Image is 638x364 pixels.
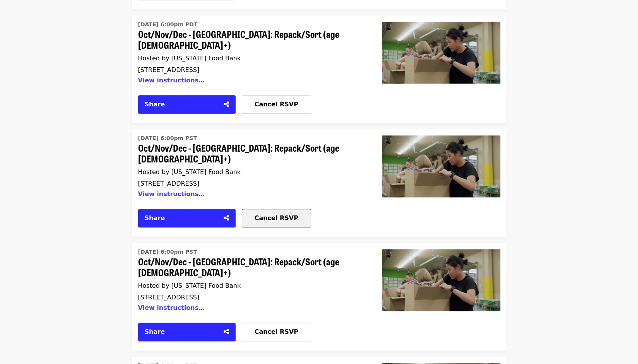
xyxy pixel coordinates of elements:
[138,209,236,227] button: Share
[255,328,298,335] span: Cancel RSVP
[138,132,363,203] a: Oct/Nov/Dec - Portland: Repack/Sort (age 8+)
[224,328,229,335] i: share-alt icon
[376,15,506,123] a: Oct/Nov/Dec - Portland: Repack/Sort (age 8+)
[138,29,363,51] span: Oct/Nov/Dec - [GEOGRAPHIC_DATA]: Repack/Sort (age [DEMOGRAPHIC_DATA]+)
[138,294,363,301] div: [STREET_ADDRESS]
[138,55,241,62] span: Hosted by [US_STATE] Food Bank
[224,214,229,222] i: share-alt icon
[255,101,298,108] span: Cancel RSVP
[138,282,241,289] span: Hosted by [US_STATE] Food Bank
[138,256,363,279] span: Oct/Nov/Dec - [GEOGRAPHIC_DATA]: Repack/Sort (age [DEMOGRAPHIC_DATA]+)
[145,214,219,223] div: Share
[138,95,236,114] button: Share
[242,323,311,341] button: Cancel RSVP
[138,134,197,142] time: [DATE] 6:00pm PST
[382,249,500,311] img: Oct/Nov/Dec - Portland: Repack/Sort (age 8+)
[224,101,229,108] i: share-alt icon
[138,66,363,73] div: [STREET_ADDRESS]
[138,19,363,89] a: Oct/Nov/Dec - Portland: Repack/Sort (age 8+)
[138,304,205,311] button: View instructions…
[138,21,198,29] time: [DATE] 6:00pm PDT
[255,214,298,222] span: Cancel RSVP
[376,243,506,350] a: Oct/Nov/Dec - Portland: Repack/Sort (age 8+)
[138,248,197,256] time: [DATE] 6:00pm PST
[138,190,205,198] button: View instructions…
[382,135,500,197] img: Oct/Nov/Dec - Portland: Repack/Sort (age 8+)
[145,327,219,337] div: Share
[138,168,241,176] span: Hosted by [US_STATE] Food Bank
[138,142,363,165] span: Oct/Nov/Dec - [GEOGRAPHIC_DATA]: Repack/Sort (age [DEMOGRAPHIC_DATA]+)
[138,246,363,316] a: Oct/Nov/Dec - Portland: Repack/Sort (age 8+)
[138,323,236,341] button: Share
[376,129,506,237] a: Oct/Nov/Dec - Portland: Repack/Sort (age 8+)
[382,22,500,84] img: Oct/Nov/Dec - Portland: Repack/Sort (age 8+)
[138,180,363,187] div: [STREET_ADDRESS]
[145,100,219,109] div: Share
[242,209,311,227] button: Cancel RSVP
[138,77,205,84] button: View instructions…
[242,95,311,114] button: Cancel RSVP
